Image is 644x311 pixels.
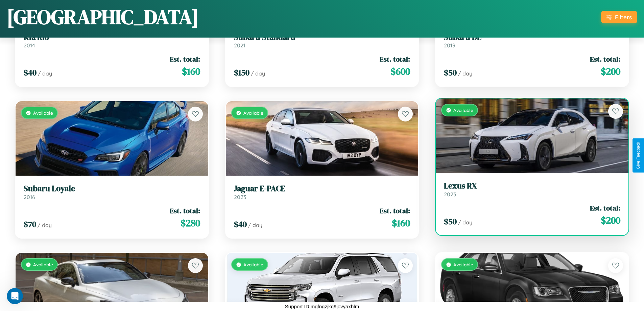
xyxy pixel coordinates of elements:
[444,191,456,198] span: 2023
[234,32,410,49] a: Subaru Standard2021
[38,222,52,228] span: / day
[444,67,457,78] span: $ 50
[33,262,53,267] span: Available
[615,14,632,21] div: Filters
[243,262,263,267] span: Available
[7,288,23,304] iframe: Intercom live chat
[24,219,36,230] span: $ 70
[458,70,472,77] span: / day
[390,65,410,78] span: $ 600
[444,181,620,198] a: Lexus RX2023
[444,216,457,227] span: $ 50
[7,3,199,31] h1: [GEOGRAPHIC_DATA]
[380,206,410,216] span: Est. total:
[38,70,52,77] span: / day
[181,216,200,230] span: $ 280
[24,42,35,49] span: 2014
[590,54,620,64] span: Est. total:
[251,70,265,77] span: / day
[380,54,410,64] span: Est. total:
[444,42,455,49] span: 2019
[234,67,249,78] span: $ 150
[234,219,247,230] span: $ 40
[458,219,472,226] span: / day
[243,110,263,116] span: Available
[24,67,37,78] span: $ 40
[392,216,410,230] span: $ 160
[601,11,637,23] button: Filters
[24,194,35,200] span: 2016
[24,184,200,200] a: Subaru Loyale2016
[182,65,200,78] span: $ 160
[24,184,200,194] h3: Subaru Loyale
[636,142,641,169] div: Give Feedback
[601,214,620,227] span: $ 200
[444,181,620,191] h3: Lexus RX
[24,32,200,49] a: Kia Rio2014
[234,42,245,49] span: 2021
[170,54,200,64] span: Est. total:
[444,32,620,49] a: Subaru DL2019
[33,110,53,116] span: Available
[285,302,359,311] p: Support ID: mgfngzjkq9jovyaxhlm
[453,262,473,267] span: Available
[590,203,620,213] span: Est. total:
[170,206,200,216] span: Est. total:
[234,184,410,200] a: Jaguar E-PACE2023
[453,107,473,113] span: Available
[234,194,246,200] span: 2023
[248,222,262,228] span: / day
[234,184,410,194] h3: Jaguar E-PACE
[601,65,620,78] span: $ 200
